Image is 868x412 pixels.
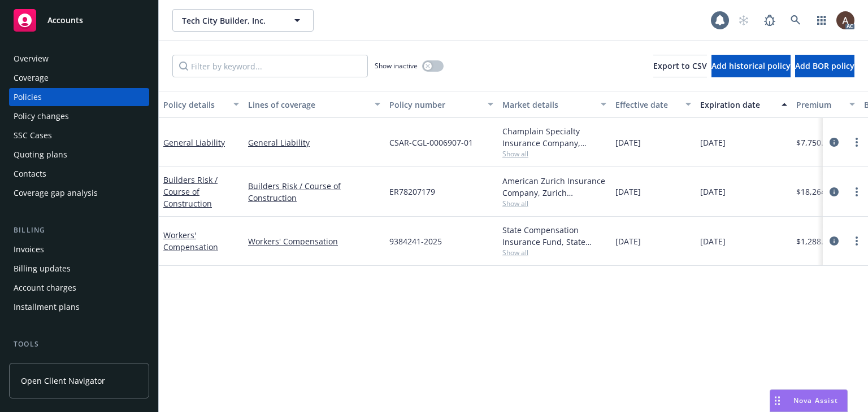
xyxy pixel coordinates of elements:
span: Show inactive [375,61,418,71]
span: [DATE] [700,235,726,247]
div: Policies [14,88,42,106]
a: General Liability [248,137,380,148]
div: Policy changes [14,107,69,125]
span: Show all [502,248,606,257]
button: Market details [498,91,611,118]
span: CSAR-CGL-0006907-01 [389,137,473,148]
a: more [850,135,863,149]
div: Policy details [163,99,227,111]
button: Policy number [385,91,498,118]
a: Builders Risk / Course of Construction [163,174,218,209]
a: circleInformation [827,185,841,199]
button: Lines of coverage [244,91,385,118]
button: Tech City Builder, Inc. [172,9,314,32]
span: Tech City Builder, Inc. [182,15,280,27]
img: photo [836,11,854,29]
a: more [850,185,863,199]
div: State Compensation Insurance Fund, State Compensation Insurance Fund (SCIF) [502,224,606,248]
a: Overview [9,50,149,68]
a: Policies [9,88,149,106]
span: Show all [502,149,606,159]
div: Market details [502,99,594,111]
a: Builders Risk / Course of Construction [248,180,380,204]
span: Export to CSV [653,60,707,71]
a: Accounts [9,5,149,36]
button: Export to CSV [653,55,707,77]
span: [DATE] [615,235,641,247]
span: ER78207179 [389,186,435,198]
input: Filter by keyword... [172,55,368,77]
span: Open Client Navigator [21,375,105,387]
div: Billing updates [14,260,71,278]
button: Add BOR policy [795,55,854,77]
div: Overview [14,50,49,68]
a: Contacts [9,165,149,183]
a: more [850,234,863,248]
span: $1,288.00 [796,235,832,247]
a: SSC Cases [9,126,149,144]
div: Premium [796,99,843,111]
span: $18,264.00 [796,186,837,198]
div: Tools [9,339,149,350]
div: Policy number [389,99,481,111]
span: Add historical policy [711,60,791,71]
div: Lines of coverage [248,99,368,111]
a: Invoices [9,240,149,258]
span: Show all [502,199,606,208]
div: Champlain Specialty Insurance Company, Champlain Insurance Group LLC, Amwins [502,125,606,149]
a: Workers' Compensation [248,235,380,247]
a: Billing updates [9,260,149,278]
span: Accounts [47,16,83,25]
a: Policy changes [9,107,149,125]
a: Account charges [9,279,149,297]
a: Coverage gap analysis [9,184,149,202]
a: circleInformation [827,234,841,248]
span: 9384241-2025 [389,235,442,247]
div: Quoting plans [14,146,67,164]
a: circleInformation [827,135,841,149]
a: Workers' Compensation [163,230,218,252]
button: Nova Assist [770,389,848,412]
div: Drag to move [770,390,784,411]
div: Effective date [615,99,679,111]
span: [DATE] [700,186,726,198]
a: Coverage [9,69,149,87]
span: Add BOR policy [795,60,854,71]
button: Add historical policy [711,55,791,77]
span: Nova Assist [793,396,838,405]
div: Billing [9,225,149,236]
a: Installment plans [9,298,149,316]
div: Coverage [14,69,49,87]
button: Expiration date [696,91,792,118]
a: General Liability [163,137,225,148]
button: Premium [792,91,860,118]
a: Search [784,9,807,32]
div: SSC Cases [14,126,52,144]
button: Effective date [611,91,696,118]
span: $7,750.00 [796,137,832,148]
div: Installment plans [14,298,80,316]
span: [DATE] [615,137,641,148]
div: Coverage gap analysis [14,184,98,202]
div: Expiration date [700,99,775,111]
button: Policy details [159,91,244,118]
a: Start snowing [732,9,755,32]
div: American Zurich Insurance Company, Zurich Insurance Group, [GEOGRAPHIC_DATA] Assure/[GEOGRAPHIC_D... [502,175,606,199]
div: Invoices [14,240,44,258]
a: Report a Bug [758,9,781,32]
div: Account charges [14,279,76,297]
span: [DATE] [700,137,726,148]
div: Contacts [14,165,46,183]
a: Switch app [810,9,833,32]
span: [DATE] [615,186,641,198]
a: Quoting plans [9,146,149,164]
